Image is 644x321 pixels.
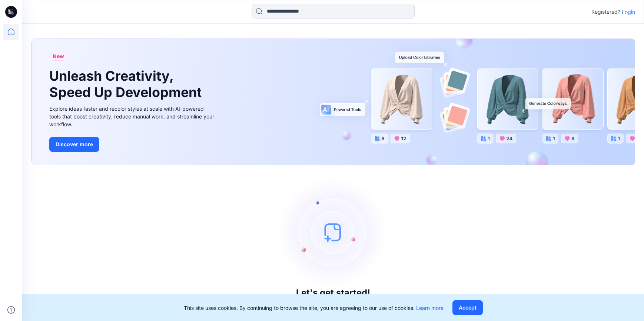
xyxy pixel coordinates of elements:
h3: Let's get started! [296,288,370,298]
button: Discover more [49,137,99,152]
h1: Unleash Creativity, Speed Up Development [49,68,205,100]
div: Explore ideas faster and recolor styles at scale with AI-powered tools that boost creativity, red... [49,105,216,128]
span: New [53,52,64,61]
a: Discover more [49,137,216,152]
button: Accept [452,300,483,315]
p: This site uses cookies. By continuing to browse the site, you are agreeing to our use of cookies. [184,304,444,312]
p: Login [622,8,635,16]
img: empty-state-image.svg [278,177,389,288]
a: Learn more [416,305,444,311]
p: Registered? [591,7,620,16]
